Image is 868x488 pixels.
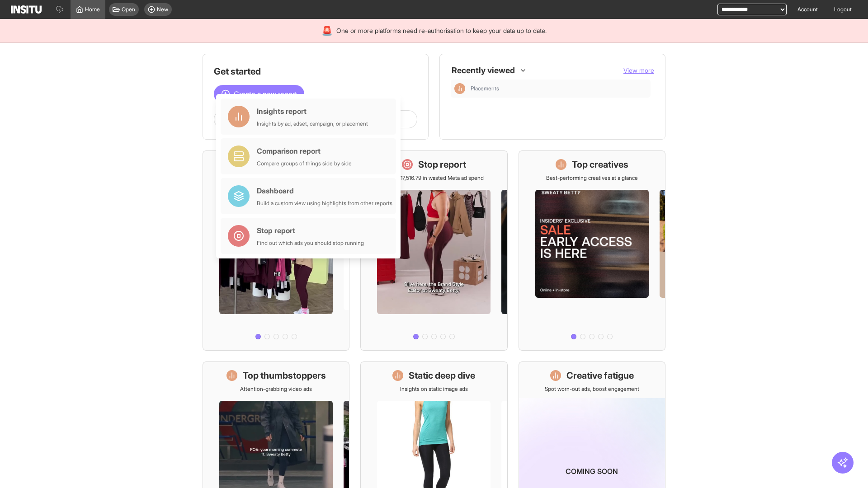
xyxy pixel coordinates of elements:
span: Home [85,6,100,13]
span: Open [122,6,135,13]
span: Create a new report [234,89,297,99]
p: Insights on static image ads [400,385,468,393]
h1: Top thumbstoppers [243,369,326,382]
a: Stop reportSave £17,516.79 in wasted Meta ad spend [360,150,507,351]
span: View more [623,66,654,74]
div: Stop report [257,225,364,236]
p: Best-performing creatives at a glance [546,174,638,182]
span: One or more platforms need re-authorisation to keep your data up to date. [336,26,547,35]
div: Insights by ad, adset, campaign, or placement [257,120,368,127]
div: Build a custom view using highlights from other reports [257,200,392,207]
div: 🚨 [321,24,333,37]
div: Compare groups of things side by side [257,160,352,167]
div: Comparison report [257,145,352,156]
h1: Top creatives [572,158,628,171]
h1: Stop report [418,158,466,171]
div: Insights report [257,106,368,117]
button: Create a new report [214,85,304,103]
img: Logo [11,5,42,14]
p: Save £17,516.79 in wasted Meta ad spend [384,174,484,182]
a: Top creativesBest-performing creatives at a glance [519,150,665,351]
div: Dashboard [257,185,392,196]
h1: Static deep dive [409,369,475,382]
button: View more [623,66,654,75]
div: Insights [454,83,465,94]
span: Placements [471,85,499,92]
p: Attention-grabbing video ads [240,385,312,393]
span: Placements [471,85,647,92]
h1: Get started [214,65,417,78]
a: What's live nowSee all active ads instantly [203,150,349,351]
div: Find out which ads you should stop running [257,239,364,247]
span: New [157,6,168,13]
